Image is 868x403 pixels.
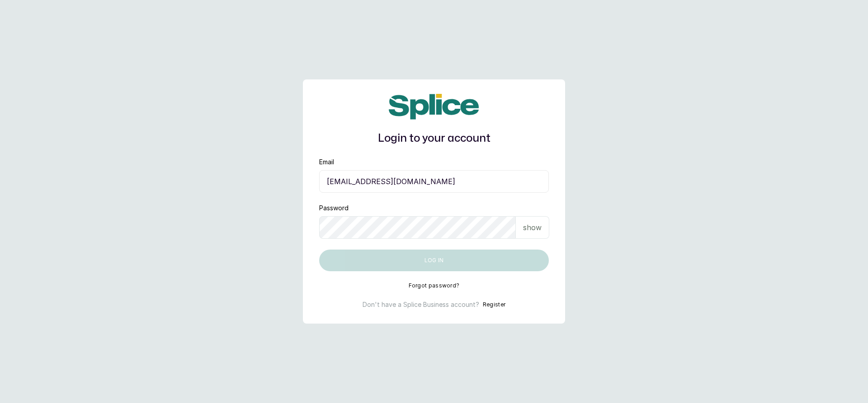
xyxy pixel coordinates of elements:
button: Forgot password? [409,282,460,289]
button: Register [483,300,505,309]
button: Log in [319,250,549,271]
h1: Login to your account [319,130,549,147]
input: email@acme.com [319,170,549,193]
p: Don't have a Splice Business account? [363,300,479,309]
label: Password [319,204,349,213]
p: show [523,222,542,233]
label: Email [319,157,334,167]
